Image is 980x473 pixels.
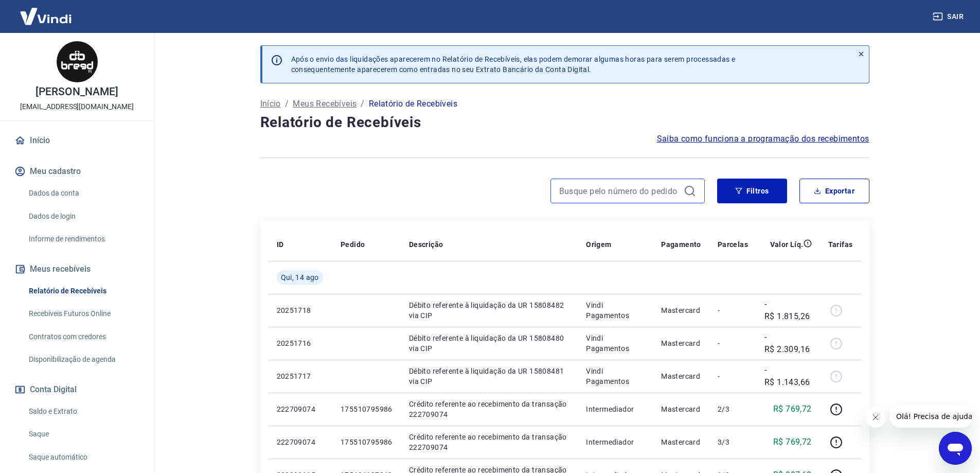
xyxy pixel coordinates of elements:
img: Vindi [12,1,79,32]
a: Meus Recebíveis [293,98,357,110]
span: Qui, 14 ago [281,272,319,283]
button: Sair [931,7,968,26]
p: Vindi Pagamentos [586,300,645,321]
p: Mastercard [661,338,701,348]
p: Pedido [341,239,365,250]
a: Início [12,129,141,152]
p: - [718,371,748,381]
span: Olá! Precisa de ajuda? [6,7,86,15]
a: Início [260,98,281,110]
p: - [718,338,748,348]
p: Parcelas [718,239,748,250]
p: Mastercard [661,437,701,447]
p: Valor Líq. [770,239,804,250]
p: Após o envio das liquidações aparecerem no Relatório de Recebíveis, elas podem demorar algumas ho... [291,54,736,75]
a: Informe de rendimentos [25,229,141,250]
p: 20251717 [277,371,324,381]
a: Dados da conta [25,183,141,204]
p: Tarifas [828,239,853,250]
p: Crédito referente ao recebimento da transação 222709074 [409,399,570,419]
p: Mastercard [661,305,701,316]
button: Meu cadastro [12,160,141,183]
p: Pagamento [661,239,701,250]
p: Débito referente à liquidação da UR 15808482 via CIP [409,300,570,321]
p: / [361,98,364,110]
img: aca19e66-decf-4676-9a4b-95233c03c037.jpeg [57,41,98,82]
a: Saque automático [25,447,141,468]
a: Saque [25,424,141,445]
p: Crédito referente ao recebimento da transação 222709074 [409,432,570,452]
p: Origem [586,239,611,250]
p: Mastercard [661,404,701,414]
p: ID [277,239,284,250]
button: Conta Digital [12,378,141,401]
p: 3/3 [718,437,748,447]
p: Vindi Pagamentos [586,333,645,354]
p: Intermediador [586,404,645,414]
iframe: Botão para abrir a janela de mensagens [939,432,972,465]
iframe: Fechar mensagem [865,407,886,428]
p: 175510795986 [341,437,393,447]
p: Débito referente à liquidação da UR 15808480 via CIP [409,333,570,354]
p: -R$ 1.143,66 [764,364,812,389]
a: Disponibilização de agenda [25,349,141,370]
p: Vindi Pagamentos [586,366,645,387]
p: [PERSON_NAME] [35,86,118,97]
p: R$ 769,72 [773,403,812,415]
p: 175510795986 [341,404,393,414]
p: Descrição [409,239,443,250]
input: Busque pelo número do pedido [559,183,680,199]
p: [EMAIL_ADDRESS][DOMAIN_NAME] [20,101,134,112]
p: -R$ 1.815,26 [764,298,812,323]
h4: Relatório de Recebíveis [260,112,869,133]
a: Dados de login [25,206,141,227]
a: Saldo e Extrato [25,401,141,422]
p: Débito referente à liquidação da UR 15808481 via CIP [409,366,570,387]
p: Relatório de Recebíveis [369,98,457,110]
p: Intermediador [586,437,645,447]
a: Relatório de Recebíveis [25,281,141,302]
p: 222709074 [277,404,324,414]
button: Filtros [717,179,787,203]
p: / [285,98,289,110]
p: 20251718 [277,305,324,316]
p: -R$ 2.309,16 [764,331,812,356]
iframe: Mensagem da empresa [890,405,972,428]
button: Meus recebíveis [12,258,141,281]
a: Saiba como funciona a programação dos recebimentos [657,133,869,145]
a: Contratos com credores [25,326,141,347]
p: - [718,305,748,316]
p: Mastercard [661,371,701,381]
p: 20251716 [277,338,324,348]
p: 2/3 [718,404,748,414]
button: Exportar [799,179,869,203]
a: Recebíveis Futuros Online [25,303,141,324]
p: 222709074 [277,437,324,447]
p: R$ 769,72 [773,436,812,448]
